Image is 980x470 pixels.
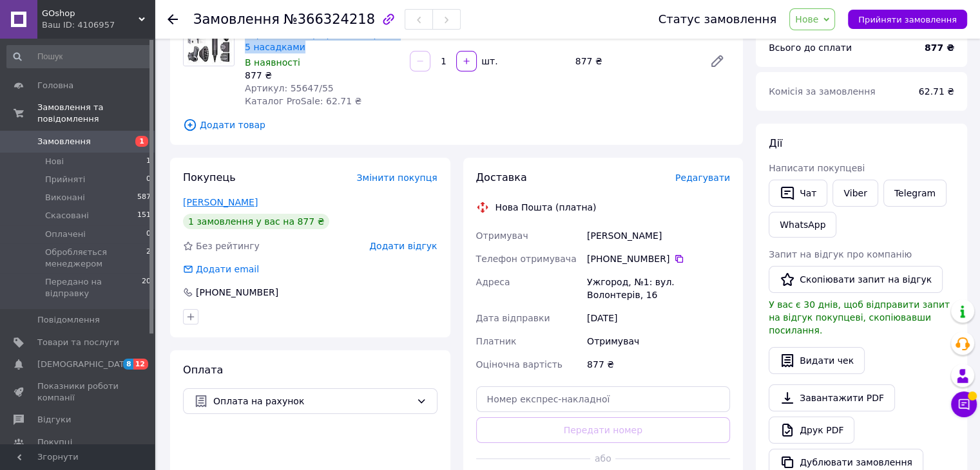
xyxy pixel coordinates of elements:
a: Редагувати [704,48,730,74]
span: Додати відгук [369,241,437,251]
span: Прийняті [45,174,85,185]
span: Дата відправки [476,313,550,323]
b: 877 ₴ [925,42,954,53]
span: 151 [137,210,151,221]
span: Оплата [183,364,223,376]
button: Чат [769,180,827,207]
span: GOshop [42,8,139,19]
span: 1 [146,156,151,167]
div: 1 замовлення у вас на 877 ₴ [183,214,329,229]
button: Видати чек [769,347,865,374]
span: Дії [769,137,782,149]
span: Замовлення [193,12,280,27]
span: 2 [146,247,151,270]
span: Оплачені [45,229,86,240]
span: Показники роботи компанії [37,381,119,404]
span: 1 [135,136,148,147]
span: Нове [795,14,818,24]
span: Без рейтингу [196,241,260,251]
div: [PHONE_NUMBER] [195,286,280,299]
span: Головна [37,80,73,91]
span: Адреса [476,277,510,287]
span: Доставка [476,171,527,183]
div: Нова Пошта (платна) [492,201,600,214]
div: [PERSON_NAME] [584,224,733,247]
span: 20 [142,276,151,299]
div: Ваш ID: 4106957 [42,19,155,31]
div: Додати email [182,263,260,276]
span: Покупці [37,437,72,448]
span: Виконані [45,192,85,203]
span: Прийняти замовлення [858,15,957,24]
span: Обробляється менеджером [45,247,146,270]
div: Отримувач [584,330,733,353]
button: Скопіювати запит на відгук [769,266,943,293]
span: 0 [146,174,151,185]
span: Покупець [183,171,236,183]
button: Прийняти замовлення [848,10,967,29]
a: Viber [832,180,878,207]
button: Чат з покупцем [951,391,977,417]
span: В наявності [245,57,300,68]
span: Замовлення [37,136,91,147]
div: Додати email [195,263,260,276]
img: Фен для волосся Dyson Supersonic • Професійний фен з 5 насадками [184,15,234,66]
span: 8 [123,359,133,370]
a: Друк PDF [769,417,854,444]
span: Оціночна вартість [476,359,562,370]
span: 0 [146,229,151,240]
span: Замовлення та повідомлення [37,102,155,125]
span: Товари та послуги [37,337,119,348]
span: Скасовані [45,210,89,221]
span: Нові [45,156,64,167]
span: [DEMOGRAPHIC_DATA] [37,359,133,370]
input: Пошук [6,45,152,68]
div: шт. [478,55,499,68]
span: Платник [476,336,517,346]
span: Телефон отримувача [476,254,577,264]
div: Статус замовлення [658,13,777,26]
span: Додати товар [183,118,730,132]
a: Фен для волосся Dyson Supersonic • Професійний фен з 5 насадками [245,16,398,52]
div: [DATE] [584,306,733,330]
span: №366324218 [283,12,375,27]
span: або [590,452,615,465]
span: Запит на відгук про компанію [769,249,912,259]
div: 877 ₴ [584,353,733,376]
a: Завантажити PDF [769,384,895,411]
div: [PHONE_NUMBER] [587,252,730,265]
span: Редагувати [675,173,730,183]
span: Отримувач [476,230,528,241]
div: Повернутися назад [168,13,178,26]
span: Комісія за замовлення [769,86,876,97]
span: У вас є 30 днів, щоб відправити запит на відгук покупцеві, скопіювавши посилання. [769,299,950,335]
span: Всього до сплати [769,42,852,53]
span: Повідомлення [37,314,100,326]
div: 877 ₴ [245,69,399,82]
a: Telegram [883,180,946,207]
span: Написати покупцеві [769,163,865,173]
a: [PERSON_NAME] [183,197,258,207]
span: Відгуки [37,414,71,426]
input: Номер експрес-накладної [476,386,731,412]
span: 587 [137,192,151,203]
span: 62.71 ₴ [919,86,954,97]
a: WhatsApp [769,212,836,238]
span: Каталог ProSale: 62.71 ₴ [245,96,361,106]
span: Артикул: 55647/55 [245,83,334,93]
div: Ужгород, №1: вул. Волонтерів, 16 [584,270,733,306]
span: 12 [133,359,148,370]
span: Оплата на рахунок [213,394,411,408]
span: Передано на відправку [45,276,142,299]
div: 877 ₴ [570,52,699,70]
span: Змінити покупця [357,173,437,183]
